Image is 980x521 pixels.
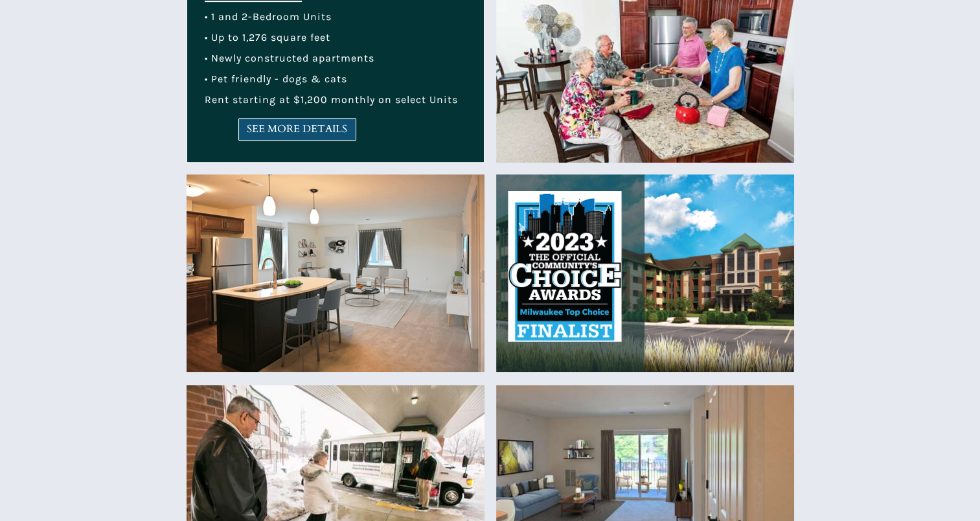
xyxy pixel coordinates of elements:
span: SEE MORE DETAILS [239,123,356,135]
a: SEE MORE DETAILS [238,118,356,141]
span: • Pet friendly - dogs & cats [205,73,347,85]
span: • Up to 1,276 square feet [205,31,330,43]
span: • 1 and 2-Bedroom Units [205,10,332,23]
span: • Newly constructed apartments [205,52,374,64]
span: Rent starting at $1,200 monthly on select Units [205,93,458,106]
